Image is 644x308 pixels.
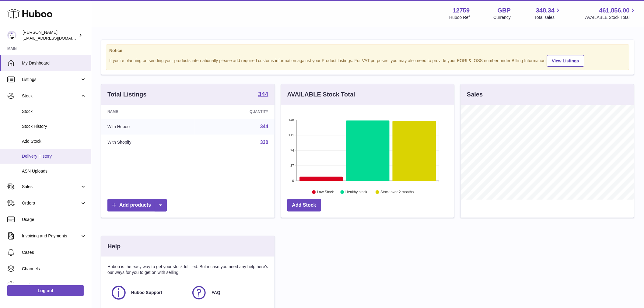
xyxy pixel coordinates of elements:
span: Huboo Support [131,290,162,296]
span: Invoicing and Payments [22,233,80,239]
div: Currency [494,15,511,20]
img: internalAdmin-12759@internal.huboo.com [7,31,16,40]
span: FAQ [212,290,220,296]
td: With Huboo [101,119,195,135]
span: Orders [22,200,80,206]
span: 461,856.00 [599,6,630,15]
span: Cases [22,250,86,255]
text: Stock over 2 months [380,190,414,194]
a: Huboo Support [110,285,185,301]
text: Low Stock [317,190,334,194]
div: If you're planning on sending your products internationally please add required customs informati... [109,54,626,67]
h3: AVAILABLE Stock Total [287,90,355,99]
span: AVAILABLE Stock Total [585,15,637,20]
strong: Notice [109,48,626,54]
strong: GBP [498,6,511,15]
a: 461,856.00 AVAILABLE Stock Total [585,6,637,20]
text: 74 [290,149,294,152]
a: 330 [260,140,268,145]
span: Usage [22,217,86,222]
strong: 12759 [453,6,470,15]
a: View Listings [547,55,584,67]
text: 37 [290,164,294,167]
span: Channels [22,266,86,272]
span: Listings [22,77,80,82]
text: 111 [289,133,294,137]
a: 344 [258,91,268,98]
h3: Total Listings [107,90,147,99]
span: ASN Uploads [22,168,86,174]
span: Stock [22,93,80,99]
span: Total sales [534,15,562,20]
text: Healthy stock [345,190,368,194]
span: [EMAIL_ADDRESS][DOMAIN_NAME] [23,36,89,40]
span: Settings [22,282,86,288]
a: FAQ [191,285,265,301]
span: My Dashboard [22,60,86,66]
a: Add products [107,199,167,212]
span: Add Stock [22,138,86,144]
text: 148 [289,118,294,122]
a: Log out [7,285,84,296]
h3: Sales [467,90,483,99]
span: Stock History [22,124,86,129]
th: Quantity [195,105,275,119]
th: Name [101,105,195,119]
p: Huboo is the easy way to get your stock fulfilled. But incase you need any help here's our ways f... [107,264,268,275]
span: 348.34 [536,6,555,15]
span: Stock [22,109,86,114]
div: Huboo Ref [450,15,470,20]
a: 348.34 Total sales [534,6,562,20]
td: With Shopify [101,135,195,150]
text: 0 [292,179,294,183]
div: [PERSON_NAME] [23,30,77,41]
span: Sales [22,184,80,190]
h3: Help [107,242,121,250]
a: Add Stock [287,199,321,212]
a: 344 [260,124,268,129]
strong: 344 [258,91,268,97]
span: Delivery History [22,153,86,159]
